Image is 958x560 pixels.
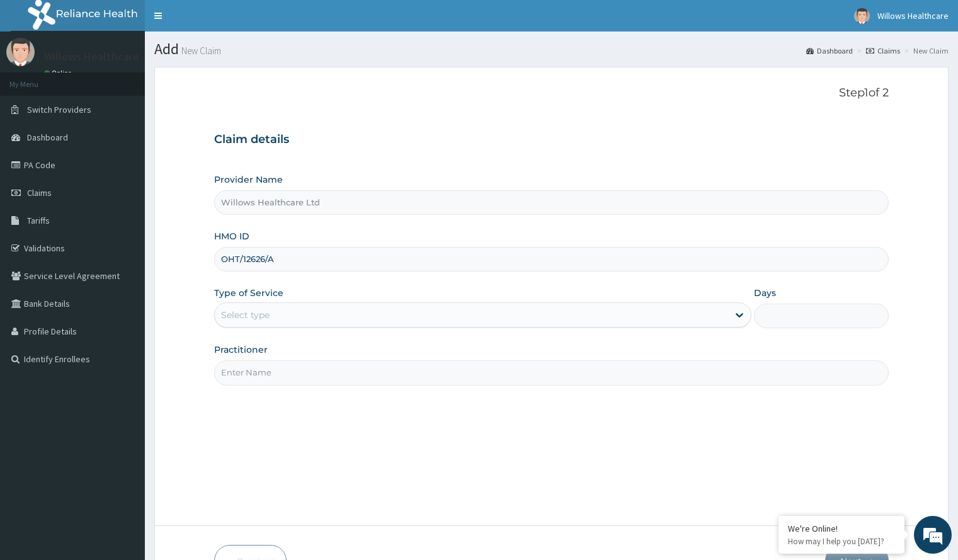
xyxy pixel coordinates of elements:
[901,45,949,56] li: New Claim
[66,71,212,87] div: Chat with us now
[866,45,900,56] a: Claims
[6,344,240,388] textarea: Type your message and hit 'Enter'
[221,309,270,321] div: Select type
[214,287,283,299] label: Type of Service
[877,10,949,21] span: Willows Healthcare
[214,86,888,100] p: Step 1 of 2
[207,6,237,37] div: Minimize live chat window
[854,8,870,24] img: User Image
[806,45,853,56] a: Dashboard
[214,230,249,243] label: HMO ID
[179,46,221,55] small: New Claim
[44,51,139,62] p: Willows Healthcare
[214,360,888,385] input: Enter Name
[27,132,68,143] span: Dashboard
[788,523,895,534] div: We're Online!
[44,69,74,77] a: Online
[27,104,91,115] span: Switch Providers
[214,133,888,147] h3: Claim details
[214,173,283,186] label: Provider Name
[27,215,50,226] span: Tariffs
[214,247,888,271] input: Enter HMO ID
[23,63,51,94] img: d_794563401_company_1708531726252_794563401
[6,38,35,66] img: User Image
[214,343,268,356] label: Practitioner
[73,159,174,286] span: We're online!
[154,41,949,57] h1: Add
[788,536,895,547] p: How may I help you today?
[27,187,52,198] span: Claims
[754,287,776,299] label: Days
